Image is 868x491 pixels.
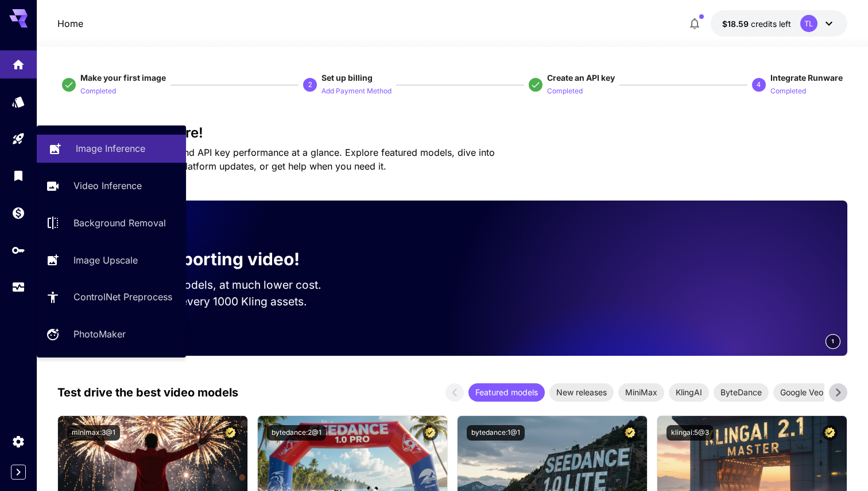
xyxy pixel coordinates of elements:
[773,386,830,398] span: Google Veo
[11,95,25,109] div: Models
[722,18,791,30] div: $18.59307
[73,216,166,230] p: Background Removal
[73,179,142,193] p: Video Inference
[108,246,300,272] p: Now supporting video!
[37,135,186,163] a: Image Inference
[37,246,186,274] a: Image Upscale
[722,19,751,29] span: $18.59
[751,19,791,29] span: credits left
[770,73,843,83] span: Integrate Runware
[11,243,25,257] div: API Keys
[73,253,138,267] p: Image Upscale
[308,80,312,90] p: 2
[11,465,26,480] button: Expand sidebar
[37,283,186,311] a: ControlNet Preprocess
[321,86,392,97] p: Add Payment Method
[76,142,145,155] p: Image Inference
[73,290,172,304] p: ControlNet Preprocess
[822,425,838,441] button: Certified Model – Vetted for best performance and includes a commercial license.
[11,434,25,449] div: Settings
[669,386,709,398] span: KlingAI
[76,277,343,293] p: Run the best video models, at much lower cost.
[618,386,664,398] span: MiniMax
[321,73,373,83] span: Set up billing
[757,80,761,90] p: 4
[622,425,638,441] button: Certified Model – Vetted for best performance and includes a commercial license.
[711,10,847,37] button: $18.59307
[714,386,769,398] span: ByteDance
[11,206,25,220] div: Wallet
[831,337,835,345] span: 1
[37,172,186,200] a: Video Inference
[37,320,186,348] a: PhotoMaker
[57,147,495,172] span: Check out your usage stats and API key performance at a glance. Explore featured models, dive int...
[57,17,83,30] nav: breadcrumb
[80,86,116,97] p: Completed
[800,15,817,32] div: TL
[223,425,238,441] button: Certified Model – Vetted for best performance and includes a commercial license.
[73,327,126,341] p: PhotoMaker
[67,425,120,441] button: minimax:3@1
[468,386,545,398] span: Featured models
[549,386,614,398] span: New releases
[76,293,343,310] p: Save up to $500 for every 1000 Kling assets.
[57,17,83,30] p: Home
[57,384,238,401] p: Test drive the best video models
[547,73,615,83] span: Create an API key
[666,425,714,441] button: klingai:5@3
[547,86,583,97] p: Completed
[423,425,438,441] button: Certified Model – Vetted for best performance and includes a commercial license.
[80,73,166,83] span: Make your first image
[267,425,326,441] button: bytedance:2@1
[770,86,806,97] p: Completed
[11,276,25,290] div: Usage
[467,425,525,441] button: bytedance:1@1
[11,132,25,146] div: Playground
[11,168,25,183] div: Library
[11,54,25,68] div: Home
[57,125,847,141] h3: Welcome to Runware!
[37,209,186,237] a: Background Removal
